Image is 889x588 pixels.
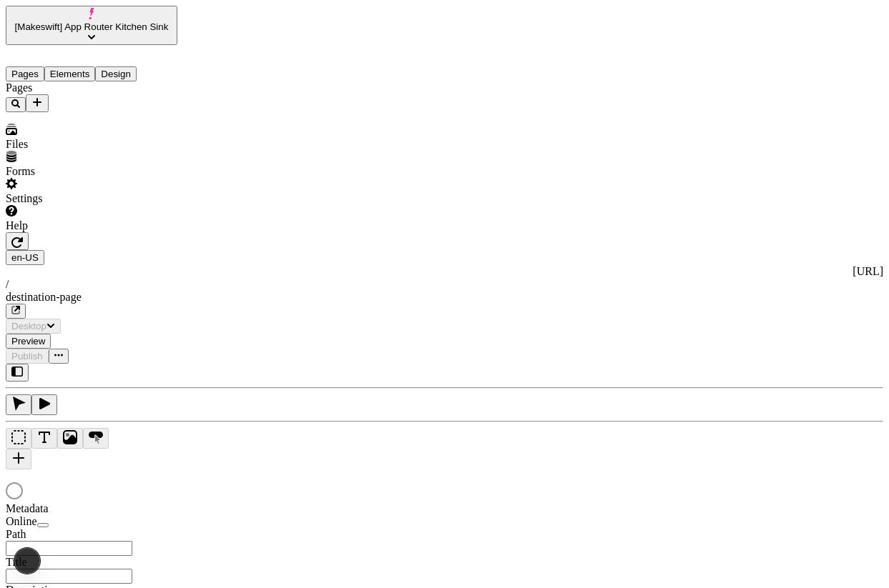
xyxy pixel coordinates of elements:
[44,66,96,81] button: Elements
[6,515,37,527] span: Online
[11,351,43,362] span: Publish
[6,66,44,81] button: Pages
[11,321,46,332] span: Desktop
[6,6,177,45] button: [Makeswift] App Router Kitchen Sink
[6,192,177,205] div: Settings
[6,165,177,178] div: Forms
[6,334,51,349] button: Preview
[6,138,177,151] div: Files
[6,502,177,515] div: Metadata
[6,219,177,232] div: Help
[83,428,109,449] button: Button
[6,250,44,265] button: Open locale picker
[11,252,39,263] span: en-US
[31,428,57,449] button: Text
[6,428,31,449] button: Box
[6,556,27,568] span: Title
[6,291,883,304] div: destination-page
[26,94,49,112] button: Add new
[6,528,26,540] span: Path
[6,349,49,364] button: Publish
[6,278,883,291] div: /
[11,336,45,347] span: Preview
[6,265,883,278] div: [URL]
[15,21,169,32] span: [Makeswift] App Router Kitchen Sink
[57,428,83,449] button: Image
[95,66,137,81] button: Design
[6,319,61,334] button: Desktop
[6,81,177,94] div: Pages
